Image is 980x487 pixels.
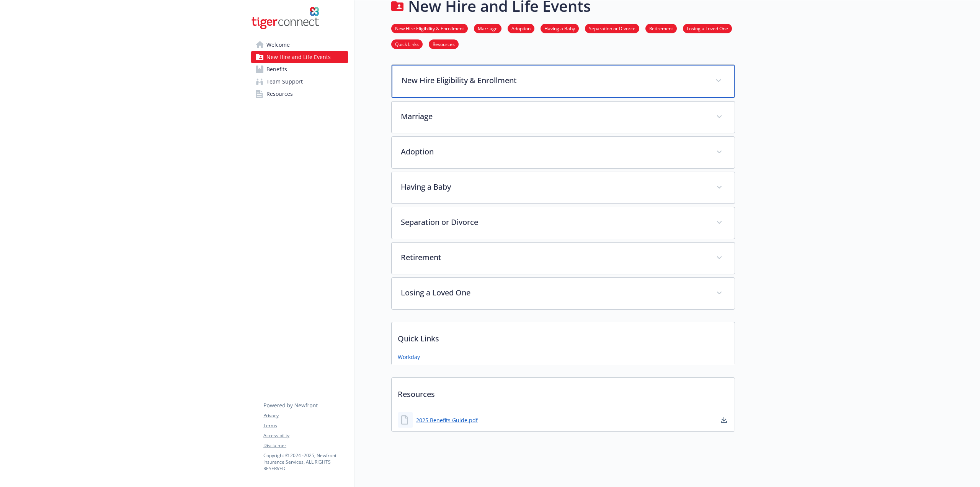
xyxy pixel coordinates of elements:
[251,51,348,63] a: New Hire and Life Events
[392,65,735,98] div: New Hire Eligibility & Enrollment
[266,51,331,63] span: New Hire and Life Events
[402,75,706,86] p: New Hire Eligibility & Enrollment
[392,102,735,133] div: Marriage
[263,452,348,472] p: Copyright © 2024 - 2025 , Newfront Insurance Services, ALL RIGHTS RESERVED
[266,39,290,51] span: Welcome
[392,322,735,351] p: Quick Links
[401,216,707,228] p: Separation or Divorce
[251,63,348,75] a: Benefits
[392,137,735,168] div: Adoption
[392,207,735,239] div: Separation or Divorce
[416,416,478,424] a: 2025 Benefits Guide.pdf
[266,75,303,88] span: Team Support
[392,378,735,406] p: Resources
[401,287,707,298] p: Losing a Loved One
[401,252,707,263] p: Retirement
[266,63,287,75] span: Benefits
[401,181,707,193] p: Having a Baby
[398,353,420,361] a: Workday
[392,243,735,274] div: Retirement
[508,25,534,32] a: Adoption
[251,88,348,100] a: Resources
[541,25,579,32] a: Having a Baby
[263,432,348,439] a: Accessibility
[391,25,468,32] a: New Hire Eligibility & Enrollment
[251,75,348,88] a: Team Support
[392,278,735,309] div: Losing a Loved One
[263,422,348,429] a: Terms
[263,442,348,449] a: Disclaimer
[391,40,423,48] a: Quick Links
[251,39,348,51] a: Welcome
[429,40,459,48] a: Resources
[392,172,735,203] div: Having a Baby
[263,412,348,419] a: Privacy
[719,415,728,425] a: download document
[474,25,501,32] a: Marriage
[683,25,732,32] a: Losing a Loved One
[645,25,677,32] a: Retirement
[401,146,707,157] p: Adoption
[401,111,707,122] p: Marriage
[585,25,639,32] a: Separation or Divorce
[266,88,293,100] span: Resources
